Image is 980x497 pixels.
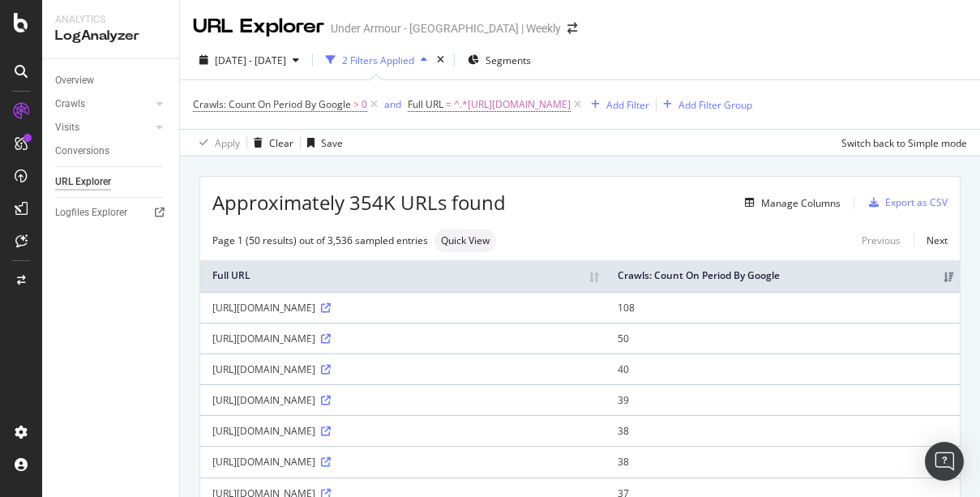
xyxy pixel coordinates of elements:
[606,353,960,384] td: 40
[835,130,967,156] button: Switch back to Simple mode
[215,136,240,150] div: Apply
[434,52,447,68] div: times
[193,13,324,41] div: URL Explorer
[55,72,94,89] div: Overview
[55,174,111,191] div: URL Explorer
[441,236,490,246] span: Quick View
[914,229,948,252] a: Next
[212,393,593,407] div: [URL][DOMAIN_NAME]
[55,119,79,136] div: Visits
[761,196,841,210] div: Manage Columns
[584,95,649,114] button: Add Filter
[885,195,948,209] div: Export as CSV
[606,260,960,292] th: Crawls: Count On Period By Google: activate to sort column ascending
[212,424,593,438] div: [URL][DOMAIN_NAME]
[200,260,606,292] th: Full URL: activate to sort column ascending
[212,301,593,315] div: [URL][DOMAIN_NAME]
[212,332,593,345] div: [URL][DOMAIN_NAME]
[55,72,168,89] a: Overview
[567,23,577,34] div: arrow-right-arrow-left
[606,446,960,477] td: 38
[342,54,414,67] div: 2 Filters Applied
[193,130,240,156] button: Apply
[319,47,434,73] button: 2 Filters Applied
[384,97,401,111] div: and
[738,193,841,212] button: Manage Columns
[193,47,306,73] button: [DATE] - [DATE]
[362,93,367,116] span: 0
[434,229,496,252] div: neutral label
[606,415,960,446] td: 38
[384,96,401,112] button: and
[353,97,359,111] span: >
[454,93,571,116] span: ^.*[URL][DOMAIN_NAME]
[446,97,451,111] span: =
[606,323,960,353] td: 50
[55,204,168,221] a: Logfiles Explorer
[55,174,168,191] a: URL Explorer
[301,130,343,156] button: Save
[55,96,152,113] a: Crawls
[212,234,428,247] div: Page 1 (50 results) out of 3,536 sampled entries
[55,119,152,136] a: Visits
[215,54,286,67] span: [DATE] - [DATE]
[862,190,948,216] button: Export as CSV
[606,384,960,415] td: 39
[331,20,561,36] div: Under Armour - [GEOGRAPHIC_DATA] | Weekly
[212,189,506,216] span: Approximately 354K URLs found
[841,136,967,150] div: Switch back to Simple mode
[212,455,593,469] div: [URL][DOMAIN_NAME]
[461,47,537,73] button: Segments
[193,97,351,111] span: Crawls: Count On Period By Google
[55,96,85,113] div: Crawls
[212,362,593,376] div: [URL][DOMAIN_NAME]
[55,13,166,27] div: Analytics
[678,98,752,112] div: Add Filter Group
[606,292,960,323] td: 108
[925,442,964,481] div: Open Intercom Messenger
[321,136,343,150] div: Save
[55,143,109,160] div: Conversions
[55,27,166,45] div: LogAnalyzer
[408,97,443,111] span: Full URL
[247,130,293,156] button: Clear
[55,143,168,160] a: Conversions
[269,136,293,150] div: Clear
[486,54,531,67] span: Segments
[657,95,752,114] button: Add Filter Group
[55,204,127,221] div: Logfiles Explorer
[606,98,649,112] div: Add Filter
